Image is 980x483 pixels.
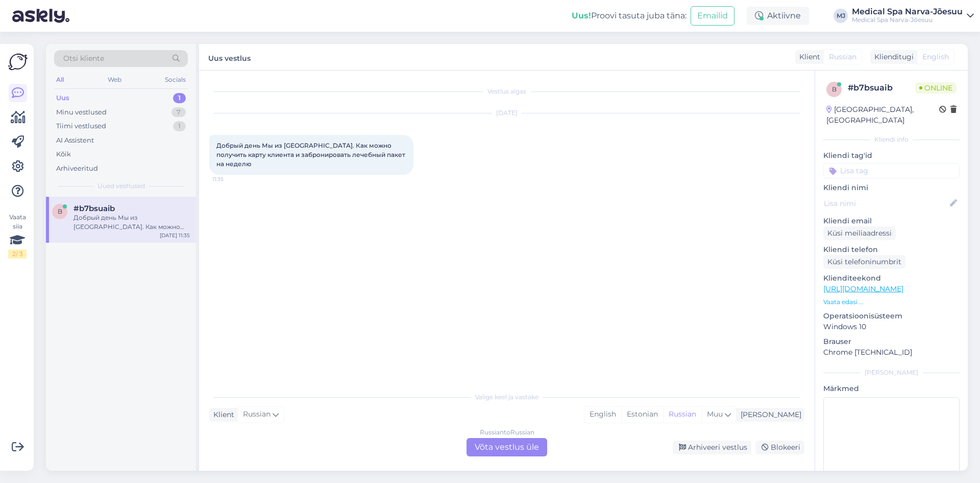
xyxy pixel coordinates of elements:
[56,149,71,159] div: Kõik
[216,142,407,168] span: Добрый день Мы из [GEOGRAPHIC_DATA]. Как можно получить карту клиента и забронировать лечебный па...
[870,52,914,62] div: Klienditugi
[823,135,960,144] div: Kliendi info
[209,87,804,96] div: Vestlus algas
[8,52,28,72] img: Askly Logo
[823,163,960,178] input: Lisa tag
[56,107,107,118] div: Minu vestlused
[824,198,948,209] input: Lisa nimi
[823,244,960,255] p: Kliendi telefon
[829,52,856,62] span: Russian
[8,213,27,259] div: Vaata siia
[823,383,960,394] p: Märkmed
[834,9,848,23] div: MJ
[163,73,188,86] div: Socials
[823,255,905,269] div: Küsi telefoninumbrit
[915,82,957,94] span: Online
[480,428,534,437] div: Russian to Russian
[852,8,974,24] a: Medical Spa Narva-JõesuuMedical Spa Narva-Jõesuu
[160,232,190,239] div: [DATE] 11:35
[826,104,939,126] div: [GEOGRAPHIC_DATA], [GEOGRAPHIC_DATA]
[823,321,960,332] p: Windows 10
[795,52,820,62] div: Klient
[56,164,98,174] div: Arhiveeritud
[691,6,734,26] button: Emailid
[243,409,271,420] span: Russian
[56,93,69,103] div: Uus
[73,204,115,213] span: #b7bsuaib
[823,336,960,347] p: Brauser
[823,216,960,226] p: Kliendi email
[922,52,949,62] span: English
[173,121,186,131] div: 1
[823,297,960,307] p: Vaata edasi ...
[832,85,837,93] span: b
[572,11,591,20] b: Uus!
[707,409,723,419] span: Muu
[97,181,145,191] span: Uued vestlused
[56,135,94,146] div: AI Assistent
[73,213,190,232] div: Добрый день Мы из [GEOGRAPHIC_DATA]. Как можно получить карту клиента и забронировать лечебный па...
[823,311,960,321] p: Operatsioonisüsteem
[58,208,62,215] span: b
[823,150,960,161] p: Kliendi tag'id
[173,93,186,103] div: 1
[106,73,124,86] div: Web
[63,53,104,64] span: Otsi kliente
[823,368,960,377] div: [PERSON_NAME]
[823,347,960,358] p: Chrome [TECHNICAL_ID]
[56,121,106,131] div: Tiimi vestlused
[755,441,804,454] div: Blokeeri
[209,108,804,118] div: [DATE]
[848,82,915,94] div: # b7bsuaib
[171,107,186,118] div: 7
[663,407,701,422] div: Russian
[823,284,903,293] a: [URL][DOMAIN_NAME]
[209,393,804,402] div: Valige keel ja vastake
[823,273,960,284] p: Klienditeekond
[823,182,960,193] p: Kliendi nimi
[467,438,547,456] div: Võta vestlus üle
[852,16,963,24] div: Medical Spa Narva-Jõesuu
[584,407,621,422] div: English
[208,50,251,64] label: Uus vestlus
[747,7,809,25] div: Aktiivne
[209,409,234,420] div: Klient
[212,175,251,183] span: 11:35
[852,8,963,16] div: Medical Spa Narva-Jõesuu
[8,249,27,259] div: 2 / 3
[737,409,801,420] div: [PERSON_NAME]
[621,407,663,422] div: Estonian
[673,441,751,454] div: Arhiveeri vestlus
[54,73,66,86] div: All
[823,226,896,240] div: Küsi meiliaadressi
[572,10,687,22] div: Proovi tasuta juba täna:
